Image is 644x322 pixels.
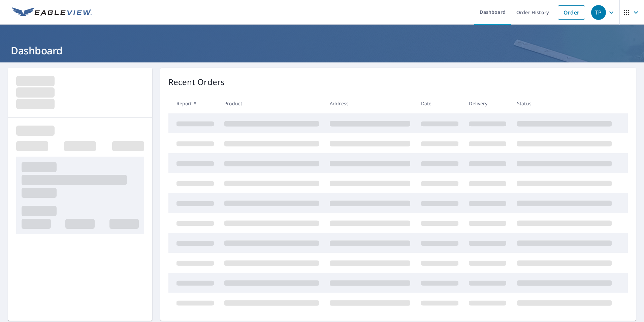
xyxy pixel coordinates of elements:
a: Order [558,5,585,20]
th: Product [219,93,324,113]
h1: Dashboard [8,44,636,57]
th: Report # [168,93,219,113]
div: TP [591,5,606,20]
th: Delivery [463,93,512,113]
p: Recent Orders [168,76,225,88]
img: EV Logo [12,7,92,18]
th: Status [512,93,617,113]
th: Address [324,93,416,113]
th: Date [416,93,464,113]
